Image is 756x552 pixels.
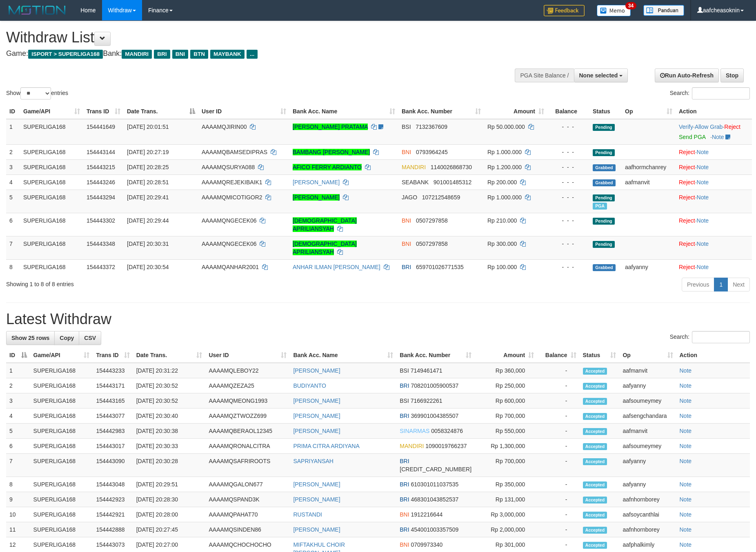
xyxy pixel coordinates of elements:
td: Rp 250,000 [475,378,537,393]
span: [DATE] 20:30:54 [127,264,169,270]
td: AAAAMQLEBOY22 [205,363,290,378]
td: SUPERLIGA168 [30,439,93,454]
a: 1 [714,278,728,291]
td: aafyanny [619,378,676,393]
th: Date Trans.: activate to sort column descending [124,104,198,119]
a: Next [727,278,750,291]
td: SUPERLIGA168 [20,119,83,145]
span: BSI [400,397,409,404]
th: Balance [547,104,589,119]
span: [DATE] 20:30:31 [127,241,169,247]
td: · [676,174,752,190]
a: ANHAR ILMAN [PERSON_NAME] [293,264,380,270]
td: [DATE] 20:30:38 [133,424,206,439]
td: 7 [6,236,20,259]
td: · [676,236,752,259]
th: Bank Acc. Name: activate to sort column ascending [290,348,396,363]
span: Copy 0507297858 to clipboard [416,241,448,247]
label: Search: [670,331,750,343]
a: Reject [724,124,740,130]
a: [PERSON_NAME] [293,413,340,419]
td: aafhormchanrey [622,159,676,174]
a: [DEMOGRAPHIC_DATA] APRILIANSYAH [293,241,357,255]
a: [PERSON_NAME] [293,496,340,503]
div: - - - [551,123,586,131]
span: BSI [402,124,411,130]
th: Action [676,348,750,363]
td: 4 [6,408,30,424]
th: Amount: activate to sort column ascending [475,348,537,363]
span: Accepted [583,458,607,465]
span: Copy [60,335,74,341]
span: Pending [593,124,615,131]
td: SUPERLIGA168 [20,236,83,259]
span: BNI [402,217,411,224]
a: [PERSON_NAME] [293,526,340,533]
td: SUPERLIGA168 [20,259,83,274]
td: SUPERLIGA168 [20,190,83,213]
a: [PERSON_NAME] [293,194,340,201]
a: [PERSON_NAME] [293,428,340,434]
td: - [537,393,579,408]
a: AFICO FERRY ARDIANTO [293,164,362,170]
span: BRI [400,458,409,464]
span: SINARMAS [400,428,429,434]
td: [DATE] 20:30:52 [133,393,206,408]
a: Send PGA [679,134,705,140]
div: - - - [551,240,586,248]
span: Rp 50.000.000 [487,124,525,130]
a: Note [697,264,709,270]
a: [DEMOGRAPHIC_DATA] APRILIANSYAH [293,217,357,232]
td: Rp 550,000 [475,424,537,439]
td: - [537,408,579,424]
td: - [537,424,579,439]
a: Note [697,149,709,155]
span: Rp 1.000.000 [487,194,522,201]
a: Run Auto-Refresh [655,68,719,82]
td: [DATE] 20:31:22 [133,363,206,378]
a: Note [697,217,709,224]
th: Trans ID: activate to sort column ascending [83,104,124,119]
span: AAAAMQNGECEK06 [202,241,257,247]
td: Rp 700,000 [475,454,537,477]
td: SUPERLIGA168 [30,363,93,378]
span: Rp 1.200.000 [487,164,522,170]
a: RUSTANDI [293,511,322,518]
span: None selected [579,72,618,79]
td: - [537,439,579,454]
span: Copy 369901004385507 to clipboard [411,413,459,419]
td: 6 [6,213,20,236]
th: Trans ID: activate to sort column ascending [93,348,133,363]
td: [DATE] 20:30:33 [133,439,206,454]
td: 8 [6,259,20,274]
a: Reject [679,164,695,170]
span: AAAAMQREJEKIBAIK1 [202,179,262,185]
span: Accepted [583,443,607,450]
span: Pending [593,218,615,225]
span: Accepted [583,383,607,390]
a: Note [680,481,692,488]
a: Note [697,194,709,201]
span: Grabbed [593,179,616,186]
a: Allow Grab [695,124,723,130]
a: Note [697,164,709,170]
td: 5 [6,190,20,213]
th: Status: activate to sort column ascending [580,348,620,363]
span: Copy 0793964245 to clipboard [416,149,448,155]
span: Copy 901001485312 to clipboard [434,179,471,185]
span: 154443372 [87,264,115,270]
span: Pending [593,194,615,201]
td: 5 [6,424,30,439]
span: Pending [593,241,615,248]
span: 154441649 [87,124,115,130]
td: SUPERLIGA168 [20,213,83,236]
td: 154443171 [93,378,133,393]
a: PRIMA CITRA ARDIYANA [293,443,359,449]
td: 154443077 [93,408,133,424]
span: BRI [154,50,170,59]
span: 34 [625,2,636,9]
td: AAAAMQGALON677 [205,477,290,492]
td: 8 [6,477,30,492]
a: [PERSON_NAME] [293,397,340,404]
td: aafyanny [619,454,676,477]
